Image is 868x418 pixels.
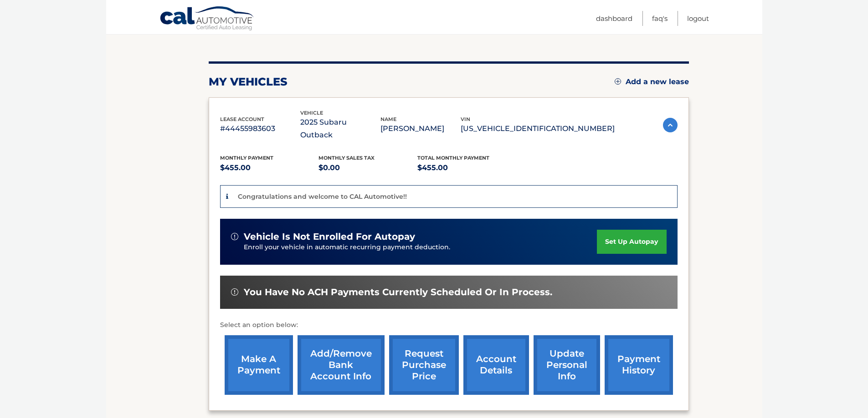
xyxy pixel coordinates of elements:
[534,335,600,395] a: update personal info
[209,75,288,89] h2: my vehicles
[244,242,597,252] p: Enroll your vehicle in automatic recurring payment deduction.
[318,155,375,161] span: Monthly sales Tax
[220,122,300,135] p: #44455983603
[159,6,255,32] a: Cal Automotive
[615,78,621,85] img: add.svg
[298,335,385,395] a: Add/Remove bank account info
[220,155,273,161] span: Monthly Payment
[238,192,407,201] p: Congratulations and welcome to CAL Automotive!!
[220,161,319,174] p: $455.00
[663,118,678,132] img: accordion-active.svg
[231,288,238,296] img: alert-white.svg
[687,11,709,26] a: Logout
[461,116,470,122] span: vin
[652,11,668,26] a: FAQ's
[231,233,238,240] img: alert-white.svg
[389,335,459,395] a: request purchase price
[380,116,396,122] span: name
[417,155,489,161] span: Total Monthly Payment
[463,335,529,395] a: account details
[225,335,293,395] a: make a payment
[597,230,666,254] a: set up autopay
[417,161,516,174] p: $455.00
[220,116,264,122] span: lease account
[605,335,673,395] a: payment history
[596,11,632,26] a: Dashboard
[300,116,380,141] p: 2025 Subaru Outback
[461,122,615,135] p: [US_VEHICLE_IDENTIFICATION_NUMBER]
[244,287,552,298] span: You have no ACH payments currently scheduled or in process.
[220,320,678,331] p: Select an option below:
[318,161,417,174] p: $0.00
[244,231,415,242] span: vehicle is not enrolled for autopay
[300,110,323,116] span: vehicle
[380,122,461,135] p: [PERSON_NAME]
[615,77,689,86] a: Add a new lease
